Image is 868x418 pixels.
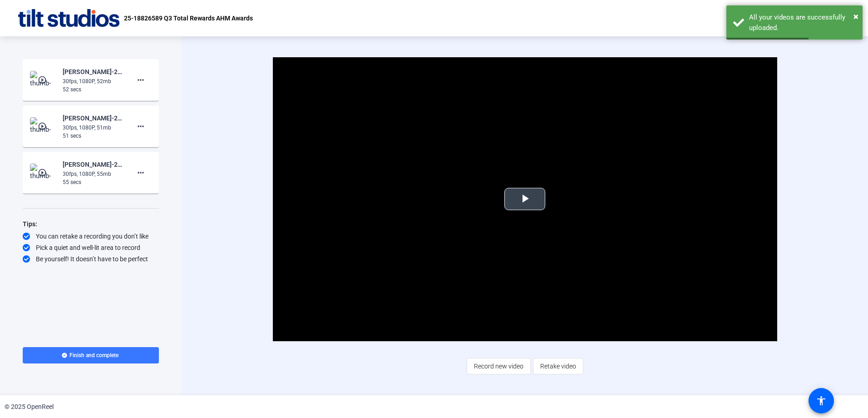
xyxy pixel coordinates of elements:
div: [PERSON_NAME]-25-18826589-UHG-Q3 Total Rewards AHM Awa-25-18826589 Q3 Total Rewards AHM Awards-17... [63,113,123,124]
img: thumb-nail [30,164,57,182]
mat-icon: play_circle_outline [38,122,49,131]
button: Retake video [533,358,583,374]
div: Be yourself! It doesn’t have to be perfect [23,254,159,264]
div: 51 secs [63,132,123,140]
div: All your videos are successfully uploaded. [749,12,856,33]
div: Tips: [23,219,159,229]
p: 25-18826589 Q3 Total Rewards AHM Awards [124,13,253,24]
span: Retake video [540,358,576,375]
div: 30fps, 1080P, 51mb [63,124,123,132]
div: © 2025 OpenReel [5,402,54,412]
button: Finish and complete [23,347,159,363]
img: thumb-nail [30,71,57,89]
div: [PERSON_NAME]-25-18826589-UHG-Q3 Total Rewards AHM Awa-25-18826589 Q3 Total Rewards AHM Awards-17... [63,159,123,170]
span: Finish and complete [69,352,118,359]
mat-icon: more_horiz [135,167,146,178]
span: Record new video [474,358,523,375]
div: 55 secs [63,178,123,186]
img: OpenReel logo [18,9,119,27]
div: 30fps, 1080P, 52mb [63,77,123,85]
span: × [853,11,858,22]
img: thumb-nail [30,117,57,135]
button: Record new video [467,358,531,374]
div: [PERSON_NAME]-25-18826589-UHG-Q3 Total Rewards AHM Awa-25-18826589 Q3 Total Rewards AHM Awards-17... [63,66,123,77]
mat-icon: more_horiz [135,75,146,85]
div: Video Player [273,57,777,341]
div: You can retake a recording you don’t like [23,232,159,241]
button: Play Video [504,188,545,210]
mat-icon: play_circle_outline [38,168,49,177]
mat-icon: play_circle_outline [38,75,49,85]
mat-icon: more_horiz [135,121,146,132]
div: Pick a quiet and well-lit area to record [23,243,159,252]
div: 30fps, 1080P, 55mb [63,170,123,178]
div: 52 secs [63,85,123,94]
button: Close [853,10,858,23]
mat-icon: accessibility [816,395,827,406]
